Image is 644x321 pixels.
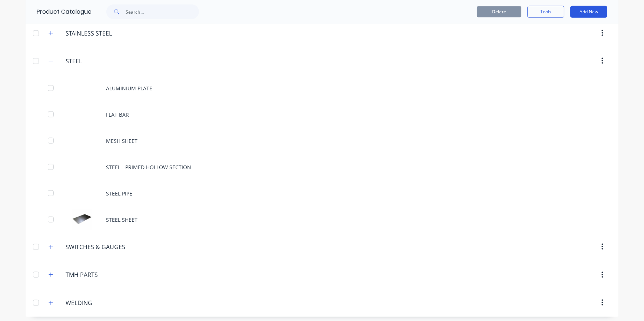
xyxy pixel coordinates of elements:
[66,29,153,38] input: Enter category name
[126,4,199,19] input: Search...
[527,6,564,18] button: Tools
[26,180,618,207] div: STEEL PIPE
[26,101,618,128] div: FLAT BAR
[66,298,153,307] input: Enter category name
[66,270,153,279] input: Enter category name
[477,6,521,17] button: Delete
[26,154,618,180] div: STEEL - PRIMED HOLLOW SECTION
[66,57,153,66] input: Enter category name
[26,128,618,154] div: MESH SHEET
[570,6,607,18] button: Add New
[26,75,618,101] div: ALUMINIUM PLATE
[26,207,618,233] div: STEEL SHEETSTEEL SHEET
[66,243,153,251] input: Enter category name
